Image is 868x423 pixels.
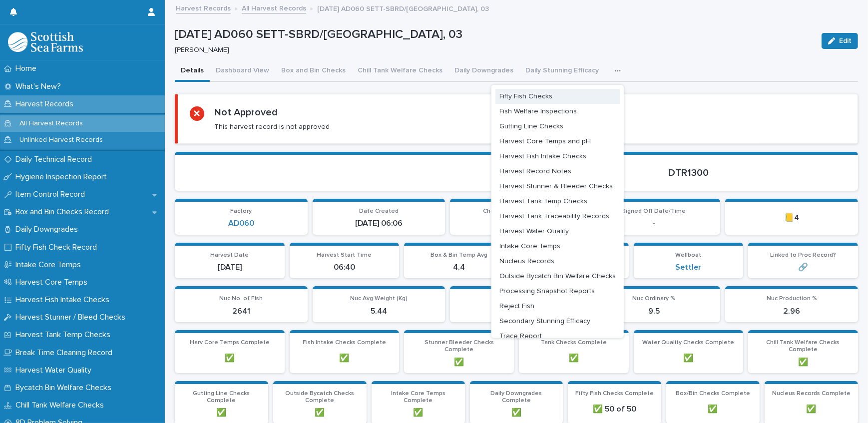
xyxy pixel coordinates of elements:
[770,252,836,258] span: Linked to Proc Record?
[499,138,591,145] span: Harvest Core Temps and pH
[175,46,810,54] p: [PERSON_NAME]
[11,295,117,305] p: Harvest Fish Intake Checks
[499,318,590,325] span: Secondary Stunning Efficacy
[11,190,93,199] p: Item Control Record
[499,183,613,190] span: Harvest Stunner & Bleeder Checks
[499,273,616,280] span: Outside Bycatch Bin Welfare Checks
[410,358,508,367] p: ✅
[499,213,609,220] span: Harvest Tank Traceability Records
[11,82,69,91] p: What's New?
[11,225,86,234] p: Daily Downgrades
[594,307,715,316] p: 9.5
[391,391,445,404] span: Intake Core Temps Complete
[350,296,408,302] span: Nuc Avg Weight (Kg)
[319,219,439,228] p: [DATE] 06:06
[499,303,534,310] span: Reject Fish
[771,405,852,414] p: ✅
[731,307,852,316] p: 2.96
[11,401,112,410] p: Chill Tank Welfare Checks
[425,340,494,353] span: Stunner Bleeder Checks Complete
[285,391,354,404] span: Outside Bycatch Checks Complete
[476,408,557,418] p: ✅
[11,313,133,322] p: Harvest Stunner / Bleed Checks
[754,358,852,367] p: ✅
[11,172,115,182] p: Hygiene Inspection Report
[754,263,852,272] p: 🔗
[772,391,851,397] span: Nucleus Records Complete
[456,307,577,316] p: 87.54
[8,32,83,52] img: mMrefqRFQpe26GRNOUkG
[525,354,623,363] p: ✅
[499,108,577,115] span: Fish Welfare Inspections
[499,333,542,340] span: Trace Report
[181,263,279,272] p: [DATE]
[483,208,549,214] span: Checked/Signed Off By
[622,208,686,214] span: Signed Off Date/Time
[352,61,448,82] button: Chill Tank Welfare Checks
[210,61,275,82] button: Dashboard View
[499,228,569,235] span: Harvest Water Quality
[228,219,254,228] a: AD060
[193,391,250,404] span: Gutting Line Checks Complete
[499,243,560,250] span: Intake Core Temps
[317,2,489,13] p: [DATE] AD060 SETT-SBRD/[GEOGRAPHIC_DATA], 03
[640,354,738,363] p: ✅
[499,153,586,160] span: Harvest Fish Intake Checks
[822,33,858,49] button: Edit
[633,296,676,302] span: Nuc Ordinary %
[675,263,701,272] a: Settler
[431,252,487,258] span: Box & Bin Temp Avg
[214,106,278,118] h2: Not Approved
[317,252,372,258] span: Harvest Start Time
[11,348,120,358] p: Break Time Cleaning Record
[676,391,750,397] span: Box/Bin Checks Complete
[11,330,118,340] p: Harvest Tank Temp Checks
[499,123,563,130] span: Gutting Line Checks
[230,208,252,214] span: Factory
[456,219,577,228] p: -
[594,219,715,228] p: -
[839,37,852,44] span: Edit
[675,252,701,258] span: Wellboat
[575,391,654,397] span: Fifty Fish Checks Complete
[541,340,607,346] span: Tank Checks Complete
[499,258,554,265] span: Nucleus Records
[11,155,100,164] p: Daily Technical Record
[210,252,249,258] span: Harvest Date
[181,307,302,316] p: 2641
[190,340,270,346] span: Harv Core Temps Complete
[519,61,605,82] button: Daily Stunning Efficacy
[214,122,330,131] p: This harvest record is not approved
[410,263,508,272] p: 4.4
[175,27,814,42] p: [DATE] AD060 SETT-SBRD/[GEOGRAPHIC_DATA], 03
[176,2,231,13] a: Harvest Records
[181,354,279,363] p: ✅
[242,2,306,13] a: All Harvest Records
[303,340,386,346] span: Fish Intake Checks Complete
[11,260,89,270] p: Intake Core Temps
[448,61,519,82] button: Daily Downgrades
[499,93,552,100] span: Fifty Fish Checks
[11,64,44,73] p: Home
[11,119,91,128] p: All Harvest Records
[767,296,817,302] span: Nuc Production %
[574,405,655,414] p: ✅ 50 of 50
[359,208,399,214] span: Date Created
[11,136,111,144] p: Unlinked Harvest Records
[181,408,262,418] p: ✅
[219,296,263,302] span: Nuc No. of Fish
[731,213,852,223] p: 📒4
[499,288,595,295] span: Processing Snapshot Reports
[11,278,95,287] p: Harvest Core Temps
[275,61,352,82] button: Box and Bin Checks
[279,408,361,418] p: ✅
[11,366,99,375] p: Harvest Water Quality
[319,307,439,316] p: 5.44
[531,167,846,179] p: DTR1300
[499,198,587,205] span: Harvest Tank Temp Checks
[175,61,210,82] button: Details
[11,383,119,393] p: Bycatch Bin Welfare Checks
[490,391,542,404] span: Daily Downgrades Complete
[296,263,394,272] p: 06:40
[11,99,81,109] p: Harvest Records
